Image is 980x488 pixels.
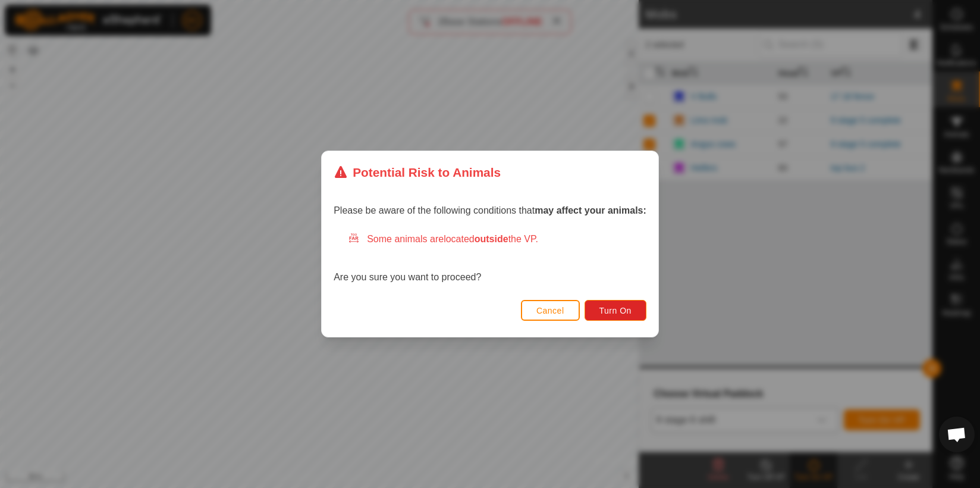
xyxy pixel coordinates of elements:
a: Open chat [939,417,975,452]
span: Please be aware of the following conditions that [334,205,646,215]
button: Turn On [585,300,646,321]
span: Turn On [599,306,632,315]
div: Some animals are [348,232,646,246]
strong: may affect your animals: [535,205,646,215]
span: located the VP. [444,234,538,244]
div: Potential Risk to Animals [334,163,501,182]
strong: outside [475,234,508,244]
div: Are you sure you want to proceed? [334,232,646,284]
span: Cancel [536,306,564,315]
button: Cancel [521,300,580,321]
